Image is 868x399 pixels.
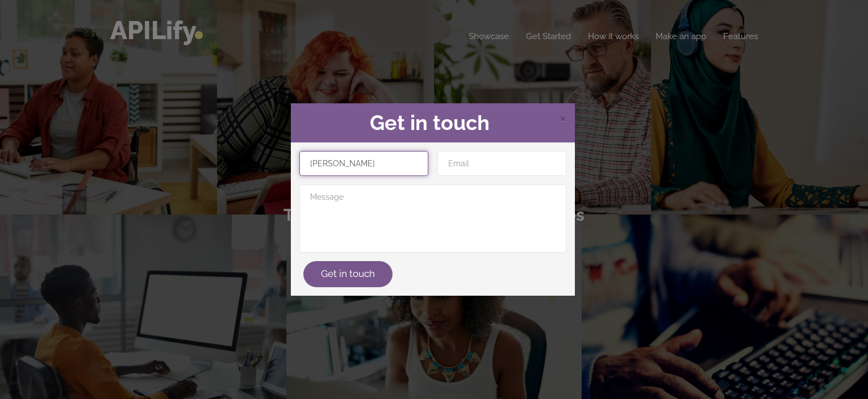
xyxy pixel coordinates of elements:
[299,151,428,176] input: Name
[299,112,566,135] h2: Get in touch
[303,261,393,287] button: Get in touch
[560,109,566,126] span: ×
[560,111,566,125] span: Close
[437,151,566,176] input: Email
